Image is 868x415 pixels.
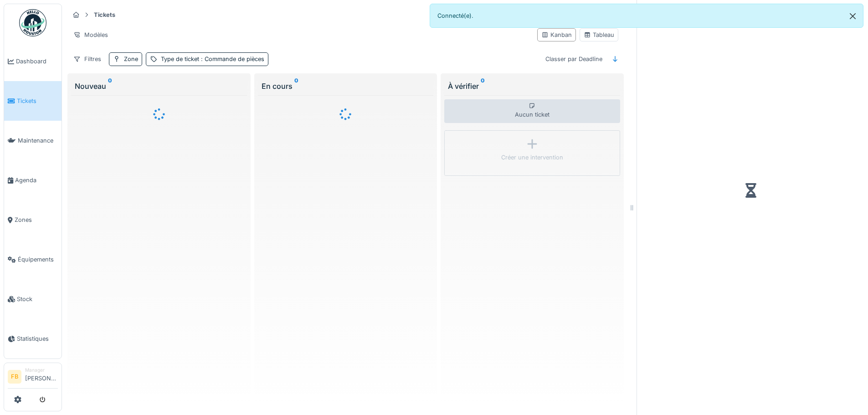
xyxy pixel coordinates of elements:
[481,81,485,92] sup: 0
[15,176,58,184] span: Agenda
[4,200,62,240] a: Zones
[294,81,298,92] sup: 0
[262,81,430,92] div: En cours
[4,319,62,359] a: Statistiques
[15,215,58,224] span: Zones
[541,31,572,39] div: Kanban
[8,370,21,384] li: FB
[4,41,62,81] a: Dashboard
[444,99,620,123] div: Aucun ticket
[199,56,264,62] span: : Commande de pièces
[25,367,58,386] li: [PERSON_NAME]
[8,367,58,389] a: FB Manager[PERSON_NAME]
[4,160,62,200] a: Agenda
[430,4,864,28] div: Connecté(e).
[18,136,58,145] span: Maintenance
[16,57,58,66] span: Dashboard
[17,334,58,343] span: Statistiques
[4,121,62,160] a: Maintenance
[501,153,563,162] div: Créer une intervention
[161,55,264,63] div: Type de ticket
[4,279,62,319] a: Stock
[448,81,616,92] div: À vérifier
[69,28,112,41] div: Modèles
[842,4,863,28] button: Close
[4,240,62,279] a: Équipements
[90,10,119,19] strong: Tickets
[25,367,58,374] div: Manager
[69,52,105,66] div: Filtres
[541,52,606,66] div: Classer par Deadline
[108,81,112,92] sup: 0
[4,81,62,121] a: Tickets
[584,31,614,39] div: Tableau
[75,81,243,92] div: Nouveau
[124,55,138,63] div: Zone
[19,9,46,36] img: Badge_color-CXgf-gQk.svg
[18,255,58,264] span: Équipements
[17,97,58,105] span: Tickets
[17,295,58,303] span: Stock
